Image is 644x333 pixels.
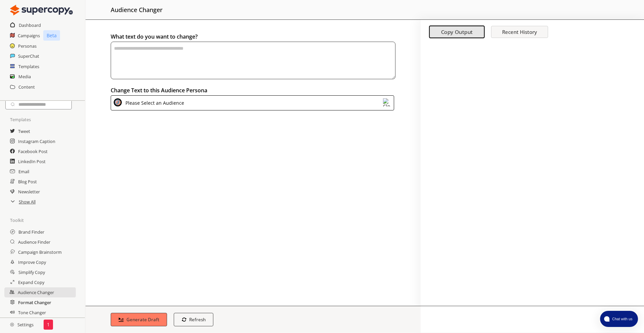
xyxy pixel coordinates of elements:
a: Instagram Caption [18,136,55,146]
a: LinkedIn Post [18,156,46,166]
a: Dashboard [19,20,41,30]
a: Show All [19,197,36,207]
a: SuperChat [18,51,39,61]
a: Audience Changer [18,287,54,297]
b: Copy Output [441,29,473,36]
h2: Change Text to this Audience Persona [111,85,395,95]
a: Tone Changer [18,307,46,318]
a: Improve Copy [18,257,46,267]
textarea: textarea-textarea [111,42,395,79]
a: Expand Copy [18,277,44,287]
a: Templates [18,61,39,72]
a: Media [18,72,31,82]
a: Campaign Brainstorm [18,247,62,257]
a: Blog Post [18,177,37,187]
img: Close [114,98,122,106]
a: Campaigns [18,31,40,41]
a: Format Changer [18,297,51,307]
span: Chat with us [609,316,634,322]
p: Beta [43,30,60,41]
b: Recent History [502,29,537,35]
h2: What text do you want to change? [111,32,395,42]
a: Audience Finder [18,237,50,247]
img: Close [383,98,391,106]
a: Personas [18,41,37,51]
a: Brand Finder [18,227,44,237]
h2: audience changer [111,3,163,16]
a: Facebook Post [18,146,48,156]
div: Please Select an Audience [123,98,184,107]
a: Email [18,166,29,177]
a: Tweet [18,126,30,136]
button: Recent History [491,26,548,38]
p: 1 [47,322,50,327]
a: Newsletter [18,187,40,197]
button: Copy Output [429,26,485,39]
img: Close [10,323,14,327]
img: Close [10,3,73,17]
b: Generate Draft [126,317,159,323]
a: Content [18,82,35,92]
button: Refresh [174,313,214,326]
button: atlas-launcher [600,311,638,327]
b: Refresh [189,317,206,323]
a: Simplify Copy [18,267,45,277]
button: Generate Draft [111,313,167,326]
